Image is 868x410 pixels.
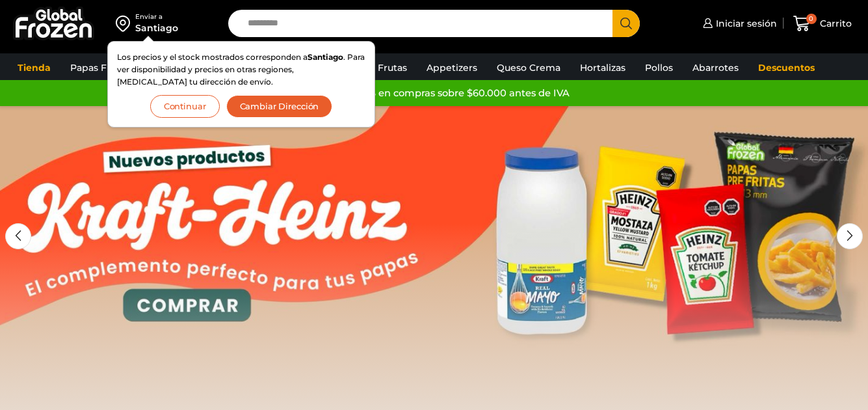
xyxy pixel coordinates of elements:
a: Appetizers [420,55,484,80]
span: Iniciar sesión [713,17,777,30]
p: Los precios y el stock mostrados corresponden a . Para ver disponibilidad y precios en otras regi... [117,51,365,89]
span: 0 [806,14,817,24]
div: Enviar a [135,12,178,21]
img: address-field-icon.svg [116,12,135,34]
a: Papas Fritas [64,55,133,80]
button: Search button [612,10,640,37]
a: Queso Crema [490,55,567,80]
a: Hortalizas [573,55,632,80]
a: Abarrotes [686,55,745,80]
a: Tienda [11,55,57,80]
a: Descuentos [752,55,821,80]
button: Cambiar Dirección [226,95,333,118]
a: 0 Carrito [790,8,855,39]
button: Continuar [150,95,220,118]
strong: Santiago [308,52,343,62]
a: Pollos [638,55,679,80]
a: Iniciar sesión [700,10,777,36]
span: Carrito [817,17,852,30]
div: Santiago [135,21,178,34]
